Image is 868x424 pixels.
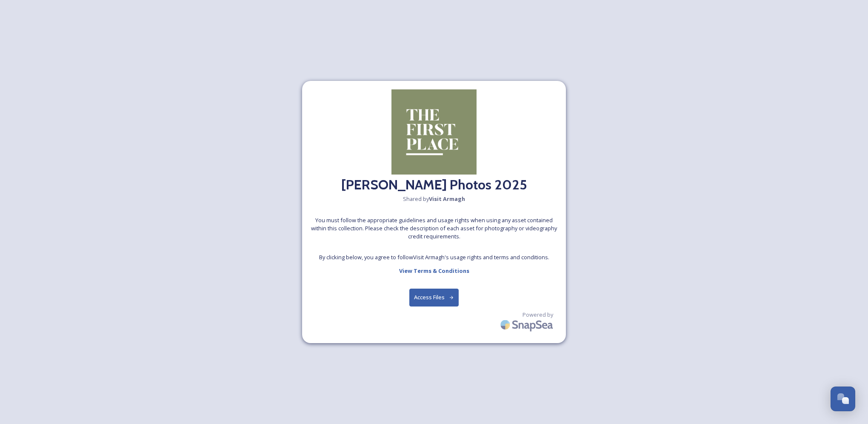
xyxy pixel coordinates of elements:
img: download%20(6).png [391,89,477,175]
span: You must follow the appropriate guidelines and usage rights when using any asset contained within... [311,216,557,241]
a: View Terms & Conditions [399,266,469,276]
strong: Visit Armagh [429,195,465,203]
span: By clicking below, you agree to follow Visit Armagh 's usage rights and terms and conditions. [319,253,549,261]
button: Open Chat [831,387,855,411]
strong: View Terms & Conditions [399,267,469,275]
button: Access Files [409,289,459,306]
img: SnapSea Logo [498,315,557,335]
span: Powered by [523,311,553,319]
h2: [PERSON_NAME] Photos 2025 [341,175,527,195]
span: Shared by [403,195,465,203]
